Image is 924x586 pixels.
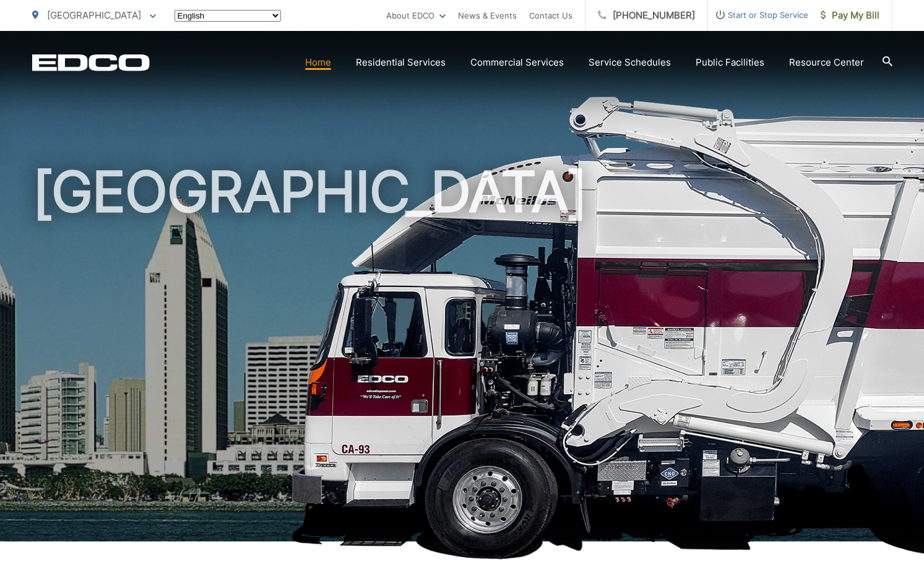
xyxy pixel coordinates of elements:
[47,9,141,21] span: [GEOGRAPHIC_DATA]
[32,54,150,71] a: EDCD logo. Return to the homepage.
[356,55,446,70] a: Residential Services
[589,55,671,70] a: Service Schedules
[175,10,281,22] select: Select a language
[789,55,864,70] a: Resource Center
[386,8,446,23] a: About EDCO
[529,8,572,23] a: Contact Us
[470,55,564,70] a: Commercial Services
[32,161,892,553] h1: [GEOGRAPHIC_DATA]
[696,55,764,70] a: Public Facilities
[458,8,517,23] a: News & Events
[305,55,331,70] a: Home
[821,8,879,23] span: Pay My Bill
